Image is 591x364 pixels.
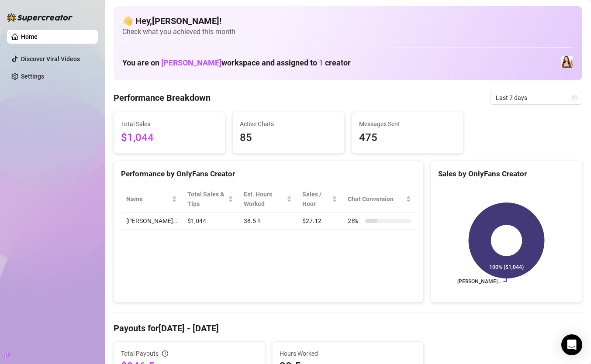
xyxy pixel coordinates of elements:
[238,213,297,230] td: 38.5 h
[114,92,211,104] h4: Performance Breakdown
[4,352,10,358] span: build
[438,168,575,180] div: Sales by OnlyFans Creator
[162,350,168,357] span: info-circle
[457,278,501,285] text: [PERSON_NAME]…
[280,349,416,358] span: Hours Worked
[297,213,342,230] td: $27.12
[121,130,218,146] span: $1,044
[121,349,159,358] span: Total Payouts
[21,73,44,80] a: Settings
[122,58,351,68] h1: You are on workspace and assigned to creator
[496,91,577,104] span: Last 7 days
[359,119,456,129] span: Messages Sent
[342,186,416,213] th: Chat Conversion
[572,95,577,100] span: calendar
[21,33,38,40] a: Home
[319,58,323,67] span: 1
[21,55,80,62] a: Discover Viral Videos
[121,213,182,230] td: [PERSON_NAME]…
[348,194,404,204] span: Chat Conversion
[121,186,182,213] th: Name
[240,130,337,146] span: 85
[182,213,238,230] td: $1,044
[359,130,456,146] span: 475
[121,119,218,129] span: Total Sales
[122,27,574,37] span: Check what you achieved this month
[348,216,362,226] span: 28 %
[302,189,330,209] span: Sales / Hour
[187,189,226,209] span: Total Sales & Tips
[297,186,342,213] th: Sales / Hour
[244,189,285,209] div: Est. Hours Worked
[121,168,416,180] div: Performance by OnlyFans Creator
[161,58,221,67] span: [PERSON_NAME]
[561,56,573,68] img: Lydia
[240,119,337,129] span: Active Chats
[126,194,170,204] span: Name
[182,186,238,213] th: Total Sales & Tips
[122,15,574,27] h4: 👋 Hey, [PERSON_NAME] !
[7,13,73,22] img: logo-BBDzfeDw.svg
[561,334,582,355] div: Open Intercom Messenger
[114,322,582,334] h4: Payouts for [DATE] - [DATE]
